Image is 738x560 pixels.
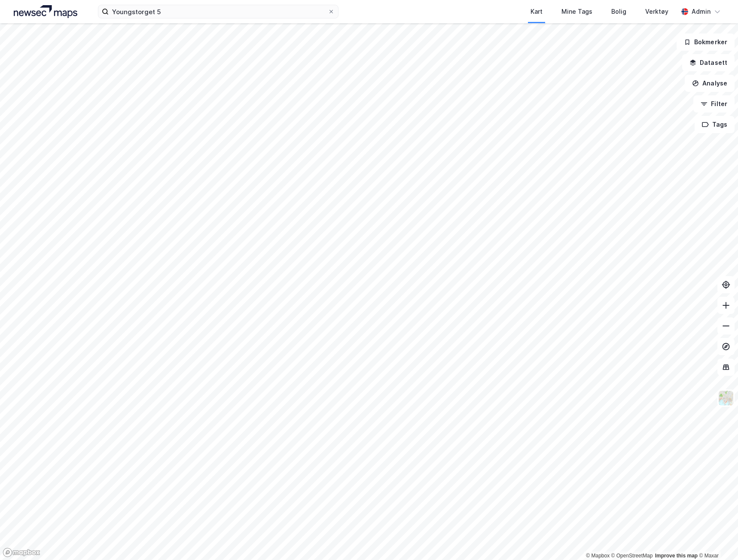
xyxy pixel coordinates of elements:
[611,553,653,559] a: OpenStreetMap
[718,390,734,406] img: Z
[531,6,543,17] div: Kart
[677,33,735,51] button: Bokmerker
[695,519,738,560] iframe: Chat Widget
[655,553,698,559] a: Improve this map
[695,116,735,133] button: Tags
[14,5,77,18] img: logo.a4113a55bc3d86da70a041830d287a7e.svg
[586,553,610,559] a: Mapbox
[693,95,735,113] button: Filter
[3,548,40,557] a: Mapbox homepage
[695,519,738,560] div: Kontrollprogram for chat
[611,6,626,17] div: Bolig
[561,6,592,17] div: Mine Tags
[685,75,735,92] button: Analyse
[645,6,668,17] div: Verktøy
[109,5,328,18] input: Søk på adresse, matrikkel, gårdeiere, leietakere eller personer
[682,54,735,71] button: Datasett
[692,6,711,17] div: Admin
